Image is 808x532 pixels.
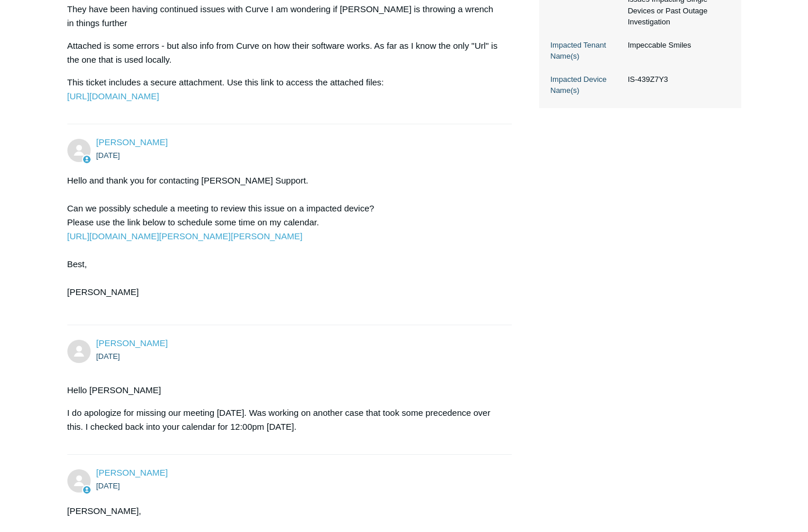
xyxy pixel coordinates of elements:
[67,406,501,434] p: I do apologize for missing our meeting [DATE]. Was working on another case that took some precede...
[67,39,501,67] p: Attached is some errors - but also info from Curve on how their software works. As far as I know ...
[622,74,730,85] dd: IS-439Z7Y3
[96,137,168,147] a: [PERSON_NAME]
[67,231,303,241] a: [URL][DOMAIN_NAME][PERSON_NAME][PERSON_NAME]
[67,2,501,30] p: They have been having continued issues with Curve I am wondering if [PERSON_NAME] is throwing a w...
[96,468,168,477] span: Kris Haire
[622,39,730,51] dd: Impeccable Smiles
[96,352,120,361] time: 07/22/2025, 14:42
[96,338,168,348] a: [PERSON_NAME]
[551,74,622,96] dt: Impacted Device Name(s)
[96,481,120,490] time: 07/22/2025, 14:49
[67,91,159,101] a: [URL][DOMAIN_NAME]
[96,338,168,348] span: Jacob Buff
[96,151,120,160] time: 07/21/2025, 12:52
[96,137,168,147] span: Kris Haire
[551,39,622,62] dt: Impacted Tenant Name(s)
[67,76,501,103] p: This ticket includes a secure attachment. Use this link to access the attached files:
[96,468,168,477] a: [PERSON_NAME]
[67,174,501,313] div: Hello and thank you for contacting [PERSON_NAME] Support. Can we possibly schedule a meeting to r...
[67,383,501,397] p: Hello [PERSON_NAME]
